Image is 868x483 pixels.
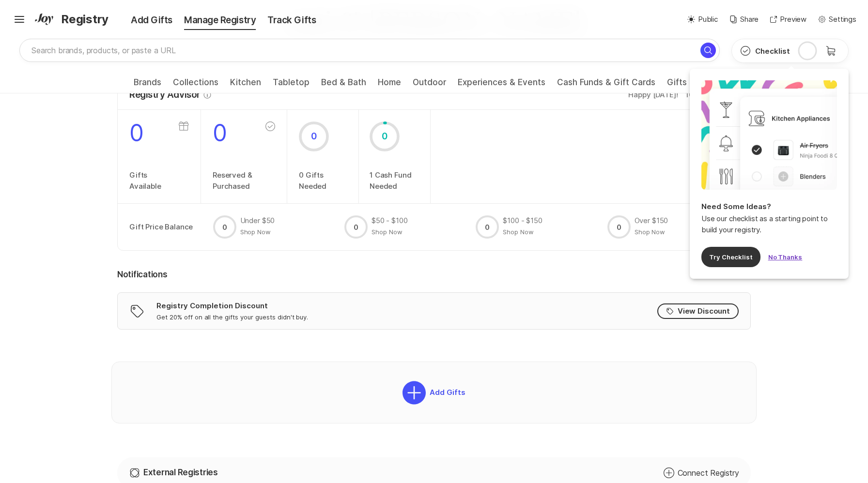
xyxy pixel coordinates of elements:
[667,77,735,93] a: Gifts & Cocktails
[230,77,261,93] a: Kitchen
[780,14,806,25] p: Preview
[678,467,739,479] p: Connect Registry
[156,313,308,321] p: Get 20% off on all the gifts your guests didn't buy.
[378,77,401,93] a: Home
[413,77,446,93] a: Outdoor
[129,170,161,192] p: Gifts Available
[382,130,387,143] p: 0
[143,467,218,479] p: External Registries
[178,14,262,27] div: Manage Registry
[134,77,161,93] a: Brands
[768,247,803,267] button: No Thanks
[503,215,542,226] p: $100 - $150
[262,14,322,27] div: Track Gifts
[321,77,366,93] a: Bed & Bath
[701,201,837,211] p: Need Some Ideas?
[700,43,716,58] button: Search for
[635,215,668,226] p: Over $150
[273,77,310,93] a: Tabletop
[732,39,798,62] button: Checklist
[657,303,739,319] button: View Discount
[61,11,108,28] span: Registry
[426,388,465,397] p: Add Gifts
[701,213,837,235] p: Use our checklist as a starting point to build your registry.
[117,269,167,281] p: Notifications
[111,14,178,27] div: Add Gifts
[173,77,218,93] a: Collections
[222,222,227,232] p: 0
[485,222,490,232] p: 0
[156,301,268,311] p: Registry Completion Discount
[129,88,201,102] p: Registry Advisor
[240,215,275,226] p: Under $50
[729,14,759,25] button: Share
[299,170,347,192] p: 0 Gifts Needed
[687,14,718,25] button: Public
[740,14,759,25] p: Share
[372,215,408,226] p: $50 - $100
[628,90,678,101] p: Happy [DATE]!
[311,130,317,143] p: 0
[635,227,666,236] button: Shop Now
[129,215,213,239] p: Gift Price Balance
[701,247,760,267] button: Try Checklist
[617,222,621,232] p: 0
[698,14,718,25] p: Public
[213,121,252,145] p: 0
[372,227,403,236] button: Shop Now
[370,170,419,192] p: 1 Cash Fund Needed
[557,77,655,93] a: Cash Funds & Gift Cards
[213,170,252,192] p: Reserved & Purchased
[240,227,271,236] button: Shop Now
[503,227,534,236] button: Shop Now
[685,90,725,101] p: 100 Guests
[129,121,161,145] p: 0
[770,14,806,25] button: Preview
[19,39,720,62] input: Search brands, products, or paste a URL
[818,14,856,25] button: Settings
[354,222,358,232] p: 0
[829,14,856,25] p: Settings
[458,77,545,93] a: Experiences & Events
